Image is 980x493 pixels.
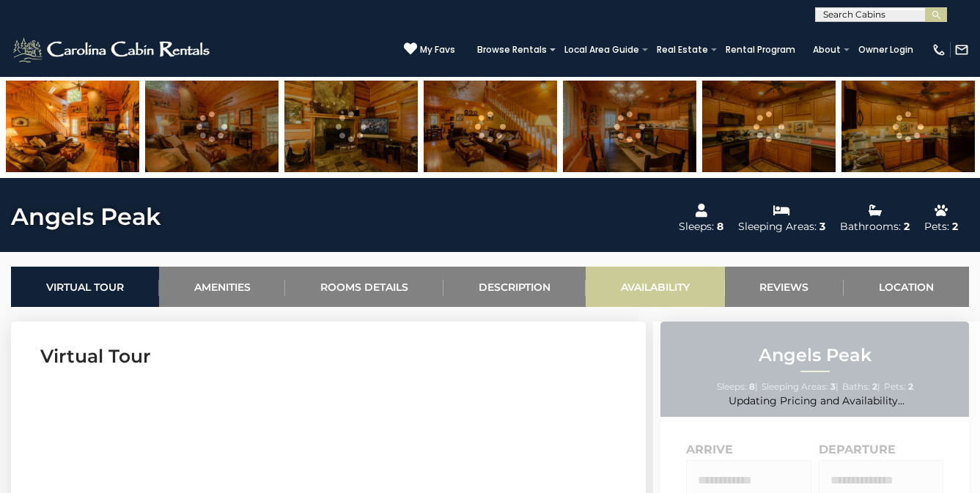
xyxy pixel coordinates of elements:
a: Reviews [725,267,844,307]
div: Updating Pricing and Availability... [653,394,980,407]
a: Rental Program [718,40,803,60]
img: 163263839 [424,81,557,172]
h3: Virtual Tour [40,344,616,369]
a: Rooms Details [285,267,443,307]
a: Location [844,267,969,307]
a: Availability [586,267,725,307]
img: 163263860 [284,81,418,172]
img: mail-regular-white.png [954,42,969,57]
img: White-1-2.png [11,35,214,64]
span: My Favs [420,43,455,56]
a: Amenities [159,267,286,307]
img: 163263863 [841,81,975,172]
a: My Favs [404,42,455,57]
img: phone-regular-white.png [932,42,946,57]
img: 163263840 [563,81,696,172]
a: About [806,40,848,60]
a: Owner Login [851,40,921,60]
a: Local Area Guide [557,40,646,60]
img: 163263857 [145,81,279,172]
a: Browse Rentals [470,40,554,60]
a: Virtual Tour [11,267,159,307]
img: 163263858 [6,81,139,172]
img: 163263841 [702,81,836,172]
a: Description [443,267,586,307]
a: Real Estate [649,40,715,60]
